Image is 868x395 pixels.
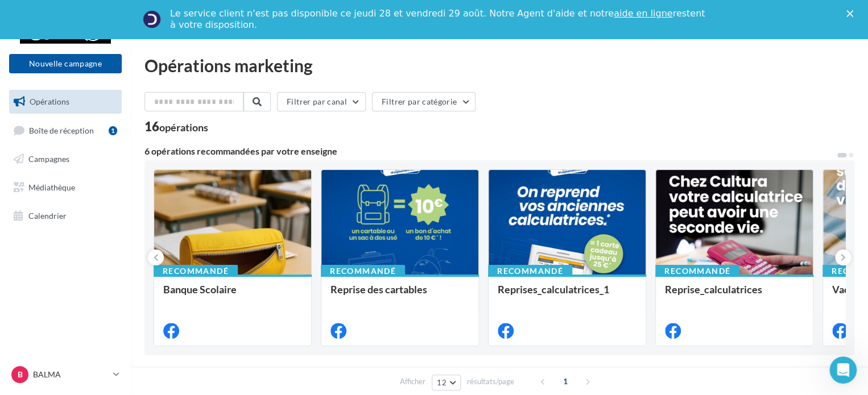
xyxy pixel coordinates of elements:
button: 12 [432,375,461,390]
span: 1 [556,372,574,390]
div: Le service client n'est pas disponible ce jeudi 28 et vendredi 29 août. Notre Agent d'aide et not... [170,8,707,31]
div: Recommandé [488,265,572,277]
span: B [18,369,23,380]
a: Médiathèque [7,176,124,199]
span: Calendrier [28,210,67,220]
span: Afficher [400,376,425,387]
span: résultats/page [467,376,514,387]
a: aide en ligne [614,8,672,19]
span: 12 [437,378,447,387]
div: 16 [144,120,208,133]
button: Filtrer par catégorie [372,92,476,111]
div: opérations [159,122,208,132]
a: B BALMA [9,364,122,385]
span: Reprise_calculatrices [665,283,762,296]
button: Filtrer par canal [277,92,366,111]
span: Boîte de réception [29,125,94,135]
span: Reprises_calculatrices_1 [498,283,609,296]
button: Nouvelle campagne [9,54,122,73]
div: 6 opérations recommandées par votre enseigne [144,147,836,156]
span: Reprise des cartables [330,283,427,296]
img: Profile image for Service-Client [143,10,161,28]
div: Fermer [846,10,858,17]
div: Recommandé [321,265,405,277]
span: Opérations [30,97,69,106]
div: Recommandé [154,265,238,277]
p: BALMA [33,369,109,380]
div: Opérations marketing [144,57,854,74]
a: Opérations [7,90,124,114]
span: Banque Scolaire [163,283,237,296]
div: 1 [109,126,117,135]
span: Campagnes [28,154,69,164]
a: Campagnes [7,147,124,171]
div: Recommandé [655,265,739,277]
a: Boîte de réception1 [7,118,124,143]
a: Calendrier [7,204,124,228]
span: Médiathèque [28,182,75,192]
iframe: Intercom live chat [829,356,857,384]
